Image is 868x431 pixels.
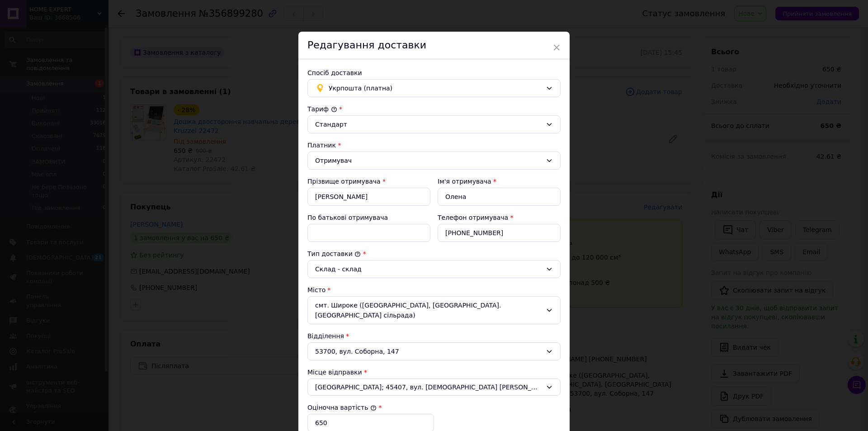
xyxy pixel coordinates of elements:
div: Стандарт [315,119,542,129]
div: Відділення [307,332,561,341]
label: По батькові отримувача [307,214,388,221]
span: × [552,40,561,55]
div: Тип доставки [307,249,561,258]
div: Місто [307,285,561,294]
label: Прізвище отримувача [307,178,381,185]
span: Укрпошта (платна) [329,83,542,93]
div: Редагування доставки [298,32,570,59]
span: [GEOGRAPHIC_DATA]; 45407, вул. [DEMOGRAPHIC_DATA] [PERSON_NAME], 6 [315,383,542,392]
div: Тариф [307,104,561,114]
div: Отримувач [315,156,542,166]
label: Телефон отримувача [438,214,508,221]
div: Платник [307,141,561,150]
div: Склад - склад [315,264,542,274]
div: 53700, вул. Соборна, 147 [307,342,561,360]
input: +380 [438,224,561,242]
label: Оціночна вартість [307,404,377,411]
div: смт. Широке ([GEOGRAPHIC_DATA], [GEOGRAPHIC_DATA]. [GEOGRAPHIC_DATA] сільрада) [307,296,561,324]
div: Спосіб доставки [307,68,561,77]
div: Місце відправки [307,368,561,377]
label: Ім'я отримувача [438,178,491,185]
